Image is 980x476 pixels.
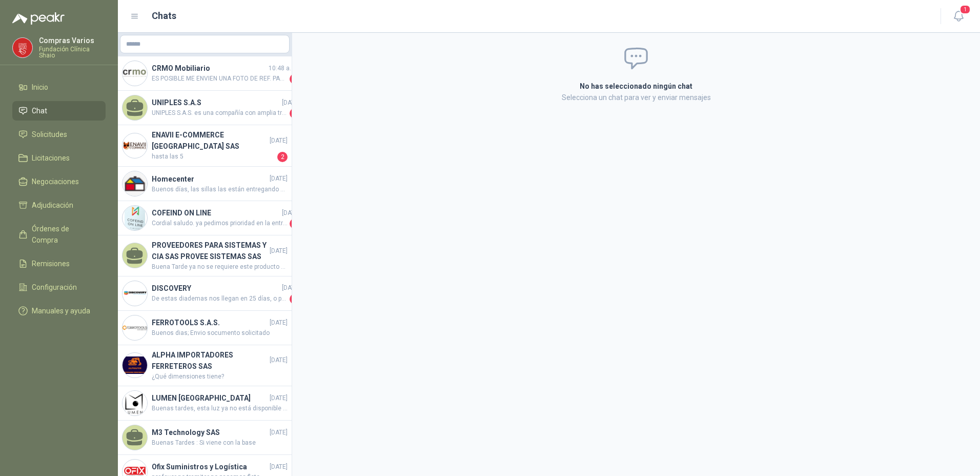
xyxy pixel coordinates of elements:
[32,200,73,211] span: Adjudicación
[270,174,288,184] span: [DATE]
[290,294,300,304] span: 1
[152,404,288,413] span: Buenas tardes, esta luz ya no está disponible con el proveedor.
[152,63,267,74] h4: CRMO Mobiliario
[152,438,288,448] span: Buenas Tardes : Si viene con la base
[122,315,147,340] img: Company Logo
[282,208,300,218] span: [DATE]
[152,9,176,23] h1: Chats
[152,283,280,294] h4: DISCOVERY
[118,311,292,345] a: Company LogoFERROTOOLS S.A.S.[DATE]Buenos dias; Envio socumento solicitado
[122,171,147,196] img: Company Logo
[32,223,96,246] span: Órdenes de Compra
[152,207,280,219] h4: COFEIND ON LINE
[290,108,300,118] span: 1
[13,38,32,57] img: Company Logo
[12,301,106,321] a: Manuales y ayuda
[152,461,268,472] h4: Ofix Suministros y Logística
[282,98,300,108] span: [DATE]
[32,82,48,93] span: Inicio
[32,129,67,140] span: Solicitudes
[269,64,300,73] span: 10:48 a. m.
[12,254,106,273] a: Remisiones
[152,317,268,328] h4: FERROTOOLS S.A.S.
[270,462,288,472] span: [DATE]
[12,77,106,97] a: Inicio
[152,240,268,262] h4: PROVEEDORES PARA SISTEMAS Y CIA SAS PROVEE SISTEMAS SAS
[12,172,106,191] a: Negociaciones
[118,125,292,167] a: Company LogoENAVII E-COMMERCE [GEOGRAPHIC_DATA] SAS[DATE]hasta las 52
[152,372,288,382] span: ¿Qué dimensiones tiene?
[118,421,292,455] a: M3 Technology SAS[DATE]Buenas Tardes : Si viene con la base
[152,219,288,229] span: Cordial saludo. ya pedimos prioridad en la entrega para el dia [DATE] y [DATE] en sus instalaciones.
[152,152,275,162] span: hasta las 5
[270,136,288,146] span: [DATE]
[152,185,288,194] span: Buenos días, las sillas las están entregando el día de [DATE].
[959,5,971,14] span: 1
[122,61,147,86] img: Company Logo
[282,283,300,293] span: [DATE]
[152,74,288,84] span: ES POSIBLE ME ENVIEN UNA FOTO DE REF. PARA PODER COTIZAR
[270,428,288,438] span: [DATE]
[118,386,292,421] a: Company LogoLUMEN [GEOGRAPHIC_DATA][DATE]Buenas tardes, esta luz ya no está disponible con el pro...
[122,206,147,230] img: Company Logo
[39,37,106,44] p: Compras Varios
[270,355,288,365] span: [DATE]
[152,328,288,338] span: Buenos dias; Envio socumento solicitado
[118,56,292,91] a: Company LogoCRMO Mobiliario10:48 a. m.ES POSIBLE ME ENVIEN UNA FOTO DE REF. PARA PODER COTIZAR2
[152,427,268,438] h4: M3 Technology SAS
[32,258,70,269] span: Remisiones
[12,195,106,215] a: Adjudicación
[277,152,288,162] span: 2
[290,219,300,229] span: 1
[118,167,292,201] a: Company LogoHomecenter[DATE]Buenos días, las sillas las están entregando el día de [DATE].
[12,148,106,168] a: Licitaciones
[152,97,280,108] h4: UNIPLES S.A.S
[122,281,147,306] img: Company Logo
[122,391,147,415] img: Company Logo
[12,12,65,25] img: Logo peakr
[270,246,288,256] span: [DATE]
[457,81,815,92] h2: No has seleccionado ningún chat
[152,262,288,272] span: Buena Tarde ya no se requiere este producto por favor cancelar
[12,101,106,121] a: Chat
[949,7,968,26] button: 1
[118,235,292,276] a: PROVEEDORES PARA SISTEMAS Y CIA SAS PROVEE SISTEMAS SAS[DATE]Buena Tarde ya no se requiere este p...
[32,176,79,187] span: Negociaciones
[39,46,106,58] p: Fundación Clínica Shaio
[12,277,106,297] a: Configuración
[122,133,147,158] img: Company Logo
[152,108,288,118] span: UNIPLES S.A.S. es una compañía con amplia trayectoria en el mercado colombiano, ofrecemos solucio...
[270,393,288,403] span: [DATE]
[118,276,292,311] a: Company LogoDISCOVERY[DATE]De estas diademas nos llegan en 25 días, o para entrega inmediata tene...
[122,353,147,378] img: Company Logo
[270,318,288,328] span: [DATE]
[12,219,106,250] a: Órdenes de Compra
[152,294,288,304] span: De estas diademas nos llegan en 25 días, o para entrega inmediata tenemos estas que son las que r...
[118,201,292,235] a: Company LogoCOFEIND ON LINE[DATE]Cordial saludo. ya pedimos prioridad en la entrega para el dia [...
[118,345,292,386] a: Company LogoALPHA IMPORTADORES FERRETEROS SAS[DATE]¿Qué dimensiones tiene?
[152,349,268,372] h4: ALPHA IMPORTADORES FERRETEROS SAS
[32,105,47,116] span: Chat
[152,173,268,185] h4: Homecenter
[152,129,268,152] h4: ENAVII E-COMMERCE [GEOGRAPHIC_DATA] SAS
[152,392,268,404] h4: LUMEN [GEOGRAPHIC_DATA]
[12,125,106,144] a: Solicitudes
[118,91,292,125] a: UNIPLES S.A.S[DATE]UNIPLES S.A.S. es una compañía con amplia trayectoria en el mercado colombiano...
[32,152,70,164] span: Licitaciones
[32,282,77,293] span: Configuración
[32,305,90,316] span: Manuales y ayuda
[290,74,300,84] span: 2
[457,92,815,103] p: Selecciona un chat para ver y enviar mensajes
